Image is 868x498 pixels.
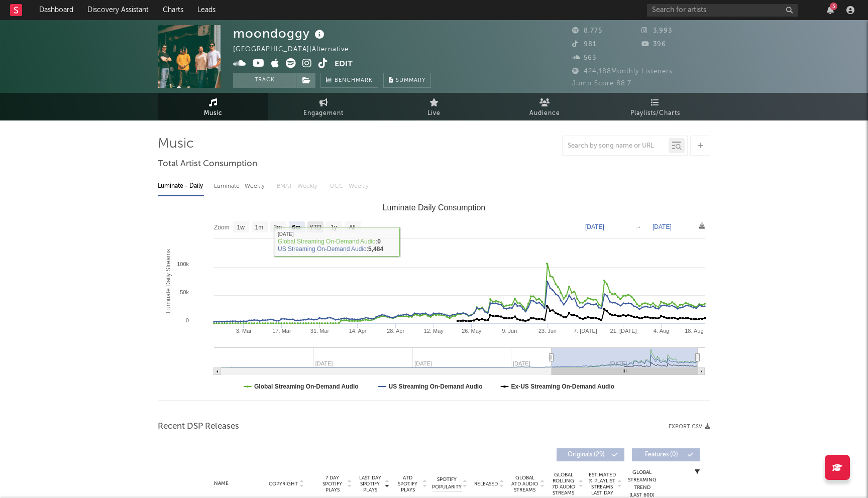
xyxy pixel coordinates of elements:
[427,107,441,119] span: Live
[236,328,252,334] text: 3. Mar
[349,224,355,231] text: All
[335,58,353,71] button: Edit
[830,3,837,10] div: 5
[394,475,421,493] span: ATD Spotify Plays
[610,328,637,334] text: 21. [DATE]
[574,328,597,334] text: 7. [DATE]
[641,41,666,48] span: 396
[158,178,204,195] div: Luminate - Daily
[233,25,327,42] div: moondoggy
[180,289,189,295] text: 50k
[653,223,672,230] text: [DATE]
[462,328,482,334] text: 26. May
[335,75,373,87] span: Benchmark
[349,328,367,334] text: 14. Apr
[186,317,189,323] text: 0
[572,80,631,87] span: Jump Score: 88.7
[214,178,267,195] div: Luminate - Weekly
[233,73,296,88] button: Track
[320,73,378,88] a: Benchmark
[572,41,596,48] span: 981
[563,452,609,458] span: Originals ( 29 )
[387,328,404,334] text: 28. Apr
[269,481,298,487] span: Copyright
[214,224,230,231] text: Zoom
[331,224,337,231] text: 1y
[158,199,710,400] svg: Luminate Daily Consumption
[177,261,189,267] text: 100k
[165,249,172,313] text: Luminate Daily Streams
[572,28,602,34] span: 8,775
[630,107,680,119] span: Playlists/Charts
[383,73,431,88] button: Summary
[292,224,300,231] text: 6m
[233,44,360,56] div: [GEOGRAPHIC_DATA] | Alternative
[309,224,321,231] text: YTD
[310,328,330,334] text: 31. Mar
[188,480,254,487] div: Name
[268,93,379,120] a: Engagement
[511,475,538,493] span: Global ATD Audio Streams
[489,93,600,120] a: Audience
[383,203,486,212] text: Luminate Daily Consumption
[827,6,834,14] button: 5
[635,223,641,230] text: →
[379,93,489,120] a: Live
[588,472,616,496] span: Estimated % Playlist Streams Last Day
[158,93,268,120] a: Music
[572,55,596,61] span: 563
[632,448,700,461] button: Features(0)
[424,328,444,334] text: 12. May
[158,421,239,433] span: Recent DSP Releases
[538,328,557,334] text: 23. Jun
[654,328,669,334] text: 4. Aug
[254,383,359,390] text: Global Streaming On-Demand Audio
[237,224,245,231] text: 1w
[502,328,517,334] text: 9. Jun
[474,481,498,487] span: Released
[511,383,615,390] text: Ex-US Streaming On-Demand Audio
[432,476,462,491] span: Spotify Popularity
[389,383,483,390] text: US Streaming On-Demand Audio
[563,142,669,150] input: Search by song name or URL
[357,475,383,493] span: Last Day Spotify Plays
[204,107,223,119] span: Music
[638,452,685,458] span: Features ( 0 )
[600,93,710,120] a: Playlists/Charts
[274,224,282,231] text: 3m
[158,158,257,170] span: Total Artist Consumption
[255,224,264,231] text: 1m
[585,223,604,230] text: [DATE]
[550,472,577,496] span: Global Rolling 7D Audio Streams
[272,328,291,334] text: 17. Mar
[647,4,798,17] input: Search for artists
[641,28,672,34] span: 3,993
[685,328,703,334] text: 18. Aug
[557,448,624,461] button: Originals(29)
[303,107,344,119] span: Engagement
[319,475,346,493] span: 7 Day Spotify Plays
[572,68,673,75] span: 424,188 Monthly Listeners
[529,107,560,119] span: Audience
[396,78,425,83] span: Summary
[669,424,710,430] button: Export CSV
